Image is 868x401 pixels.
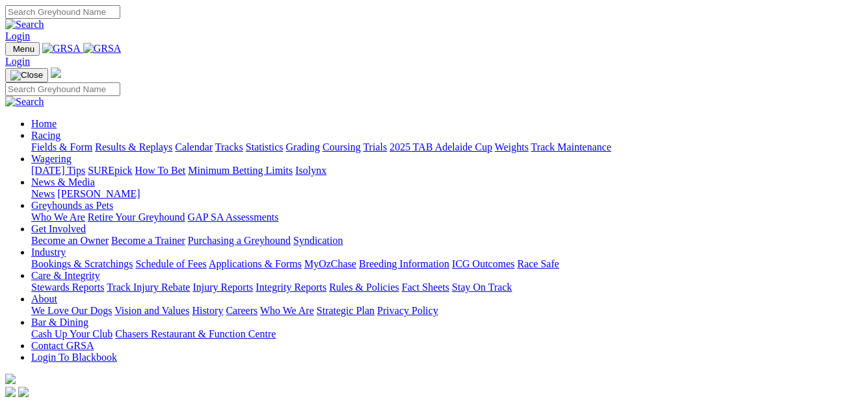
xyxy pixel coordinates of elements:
[215,141,243,152] a: Tracks
[5,96,44,108] img: Search
[389,141,492,152] a: 2025 TAB Adelaide Cup
[226,305,257,316] a: Careers
[31,212,863,223] div: Greyhounds as Pets
[31,247,66,258] a: Industry
[31,165,863,176] div: Wagering
[31,340,94,351] a: Contact GRSA
[95,141,172,152] a: Results & Replays
[31,317,88,328] a: Bar & Dining
[256,282,326,293] a: Integrity Reports
[192,282,253,293] a: Injury Reports
[363,141,387,152] a: Trials
[83,43,122,55] img: GRSA
[293,235,343,246] a: Syndication
[88,212,185,223] a: Retire Your Greyhound
[31,282,863,293] div: Care & Integrity
[5,30,30,42] a: Login
[31,270,100,281] a: Care & Integrity
[31,141,92,152] a: Fields & Form
[115,328,276,339] a: Chasers Restaurant & Function Centre
[111,235,185,246] a: Become a Trainer
[31,305,112,316] a: We Love Our Dogs
[304,258,356,269] a: MyOzChase
[31,153,72,164] a: Wagering
[5,374,16,384] img: logo-grsa-white.png
[286,141,320,152] a: Grading
[5,56,30,67] a: Login
[51,67,61,78] img: logo-grsa-white.png
[209,258,302,269] a: Applications & Forms
[31,118,57,129] a: Home
[31,305,863,317] div: About
[31,328,863,340] div: Bar & Dining
[5,68,48,82] button: Toggle navigation
[31,258,133,269] a: Bookings & Scratchings
[359,258,449,269] a: Breeding Information
[31,141,863,153] div: Racing
[31,258,863,270] div: Industry
[517,258,559,269] a: Race Safe
[31,223,86,234] a: Get Involved
[5,42,40,56] button: Toggle navigation
[31,176,95,188] a: News & Media
[452,258,514,269] a: ICG Outcomes
[31,352,117,363] a: Login To Blackbook
[5,387,16,397] img: facebook.svg
[317,305,375,316] a: Strategic Plan
[42,43,81,55] img: GRSA
[31,328,112,339] a: Cash Up Your Club
[57,188,140,199] a: [PERSON_NAME]
[246,141,283,152] a: Statistics
[31,235,109,246] a: Become an Owner
[495,141,529,152] a: Weights
[31,188,55,199] a: News
[188,235,291,246] a: Purchasing a Greyhound
[31,130,60,141] a: Racing
[31,200,113,211] a: Greyhounds as Pets
[31,293,57,304] a: About
[31,165,85,176] a: [DATE] Tips
[260,305,314,316] a: Who We Are
[31,235,863,247] div: Get Involved
[18,387,29,397] img: twitter.svg
[13,44,34,54] span: Menu
[5,19,44,30] img: Search
[31,212,85,223] a: Who We Are
[188,212,279,223] a: GAP SA Assessments
[107,282,190,293] a: Track Injury Rebate
[295,165,326,176] a: Isolynx
[188,165,293,176] a: Minimum Betting Limits
[329,282,399,293] a: Rules & Policies
[531,141,611,152] a: Track Maintenance
[5,82,120,96] input: Search
[377,305,438,316] a: Privacy Policy
[192,305,223,316] a: History
[135,165,186,176] a: How To Bet
[10,70,43,80] img: Close
[402,282,449,293] a: Fact Sheets
[88,165,132,176] a: SUREpick
[31,188,863,200] div: News & Media
[31,282,104,293] a: Stewards Reports
[135,258,206,269] a: Schedule of Fees
[114,305,189,316] a: Vision and Values
[322,141,361,152] a: Coursing
[452,282,512,293] a: Stay On Track
[175,141,213,152] a: Calendar
[5,5,120,19] input: Search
